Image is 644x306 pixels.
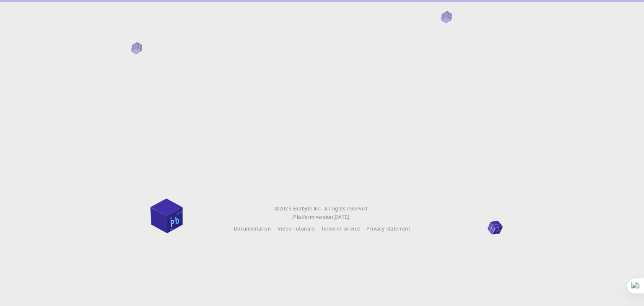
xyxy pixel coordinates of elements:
span: Exabyte Inc. [293,205,322,212]
span: [DATE] . [333,213,351,220]
span: Video Tutorials [278,225,314,232]
a: Documentation [234,225,271,233]
a: Video Tutorials [278,225,314,233]
a: Terms of service [321,225,360,233]
span: Privacy statement [366,225,410,232]
span: Documentation [234,225,271,232]
span: © 2025 [275,205,293,213]
a: Privacy statement [366,225,410,233]
span: Platform version [293,213,333,221]
a: Exabyte Inc. [293,205,322,213]
a: [DATE]. [333,213,351,221]
span: All rights reserved. [324,205,369,213]
span: Terms of service [321,225,360,232]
